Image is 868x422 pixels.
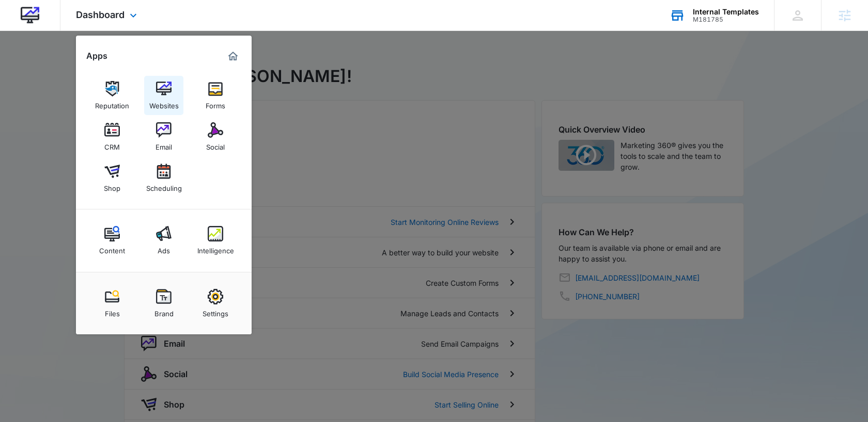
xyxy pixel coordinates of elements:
div: Brand [154,304,174,318]
div: account name [693,8,759,16]
a: Shop [92,158,132,198]
a: Email [144,117,183,156]
div: Scheduling [146,179,182,192]
a: Forms [196,76,235,115]
div: Settings [203,304,228,318]
h2: Apps [86,51,107,61]
span: Dashboard [76,9,125,20]
a: Websites [144,76,183,115]
div: Reputation [95,96,129,110]
a: Files [92,284,132,323]
a: Scheduling [144,158,183,198]
a: Settings [196,284,235,323]
div: Files [105,304,120,318]
a: Social [196,117,235,156]
div: Email [156,138,172,151]
a: Reputation [92,76,132,115]
div: account id [693,16,759,23]
div: Shop [104,179,120,192]
img: Marketing Websites [21,6,39,25]
a: Ads [144,221,183,260]
div: Ads [158,241,170,255]
div: Social [206,138,225,151]
a: Content [92,221,132,260]
div: Content [99,241,125,255]
div: Forms [206,96,225,110]
a: Marketing 360® Dashboard [225,48,241,64]
div: Websites [149,96,179,110]
a: Intelligence [196,221,235,260]
div: CRM [104,138,120,151]
a: CRM [92,117,132,156]
div: Intelligence [197,241,234,255]
a: Brand [144,284,183,323]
